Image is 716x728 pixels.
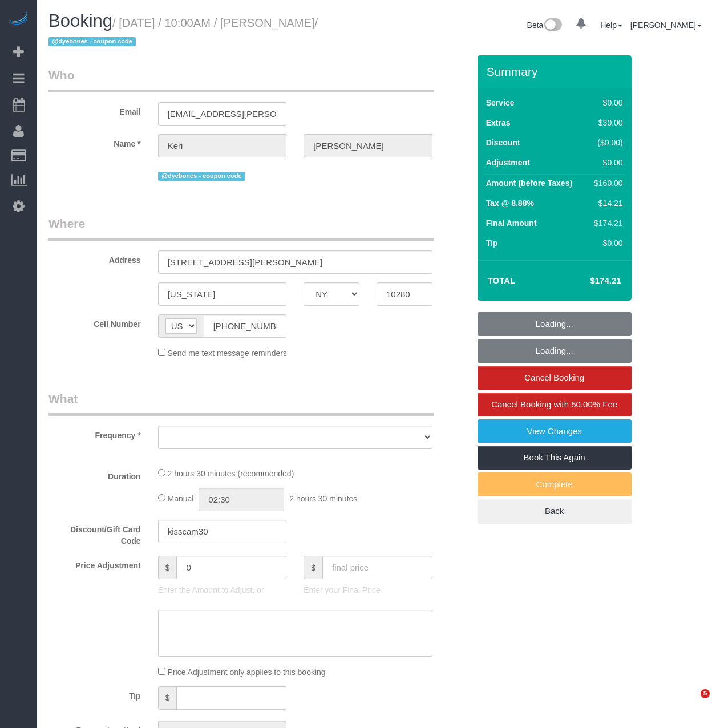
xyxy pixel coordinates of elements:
span: $ [158,686,177,710]
div: $0.00 [589,157,622,168]
a: Beta [527,21,563,30]
a: [PERSON_NAME] [630,21,702,30]
input: Email [158,102,287,126]
span: Booking [48,11,112,31]
label: Name * [40,134,149,149]
input: City [158,282,287,306]
span: Cancel Booking with 50.00% Fee [491,399,617,409]
label: Email [40,102,149,118]
a: Back [478,499,632,523]
legend: Where [48,215,434,241]
input: final price [322,556,432,579]
p: Enter the Amount to Adjust, or [158,584,287,596]
label: Discount [486,137,520,148]
label: Duration [40,467,149,482]
div: $0.00 [589,97,622,108]
label: Service [486,97,515,108]
label: Tip [40,686,149,702]
input: Last Name [304,134,432,157]
strong: Total [488,276,516,285]
div: $30.00 [589,117,622,128]
span: @dyebones - coupon code [48,37,136,46]
div: $174.21 [589,217,622,229]
div: $14.21 [589,197,622,209]
label: Final Amount [486,217,537,229]
label: Extras [486,117,511,128]
label: Price Adjustment [40,556,149,571]
a: Help [600,21,622,30]
h4: $174.21 [556,276,621,286]
span: Price Adjustment only applies to this booking [168,668,326,677]
div: ($0.00) [589,137,622,148]
span: Send me text message reminders [168,349,287,358]
span: @dyebones - coupon code [158,172,245,181]
label: Amount (before Taxes) [486,177,572,189]
label: Address [40,250,149,266]
p: Enter your Final Price [304,584,432,596]
span: 2 hours 30 minutes (recommended) [168,469,294,478]
label: Discount/Gift Card Code [40,520,149,547]
a: Book This Again [478,446,632,470]
legend: What [48,390,434,416]
h3: Summary [487,65,626,78]
label: Frequency * [40,426,149,441]
span: Manual [168,494,194,503]
small: / [DATE] / 10:00AM / [PERSON_NAME] [48,17,318,48]
span: $ [304,556,322,579]
a: Cancel Booking [478,366,632,390]
a: View Changes [478,419,632,443]
label: Adjustment [486,157,530,168]
input: First Name [158,134,287,157]
input: Cell Number [204,314,287,338]
img: New interface [543,18,562,33]
div: $160.00 [589,177,622,189]
a: Cancel Booking with 50.00% Fee [478,393,632,416]
img: Automaid Logo [7,11,30,27]
label: Cell Number [40,314,149,330]
span: 2 hours 30 minutes [289,494,357,503]
span: $ [158,556,177,579]
input: Zip Code [377,282,432,306]
legend: Who [48,67,434,92]
span: 5 [701,689,710,698]
label: Tip [486,237,498,249]
label: Tax @ 8.88% [486,197,534,209]
div: $0.00 [589,237,622,249]
iframe: Intercom live chat [677,689,705,717]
